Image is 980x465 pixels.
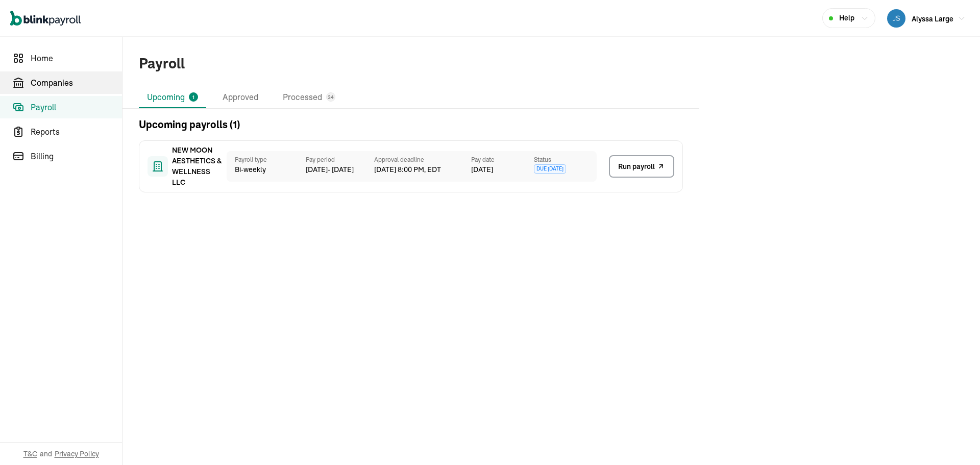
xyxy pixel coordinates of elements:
[839,13,854,23] span: Help
[214,87,266,108] li: Approved
[328,93,334,101] span: 34
[912,14,953,23] span: Alyssa Large
[55,449,99,459] span: Privacy Policy
[822,8,875,28] button: Help
[471,155,534,164] span: Pay date
[192,93,194,101] span: 1
[275,87,344,108] li: Processed
[306,164,374,175] span: [DATE] - [DATE]
[609,155,674,178] a: Run payroll
[306,155,374,164] span: Pay period
[883,7,970,30] button: Alyssa Large
[235,155,298,164] span: Payroll type
[172,145,223,188] span: NEW MOON AESTHETICS & WELLNESS LLC
[10,4,81,33] nav: Global
[31,52,122,64] span: Home
[31,101,122,113] span: Payroll
[139,53,185,75] h1: Payroll
[139,117,240,132] h2: Upcoming payrolls ( 1 )
[471,164,493,175] span: [DATE]
[810,355,980,465] iframe: Chat Widget
[534,155,597,164] span: Status
[31,126,122,138] span: Reports
[374,164,471,175] span: [DATE] 8:00 PM, EDT
[139,87,206,108] li: Upcoming
[235,164,298,175] span: Bi-weekly
[40,449,52,459] span: and
[618,161,655,172] span: Run payroll
[31,77,122,89] span: Companies
[534,164,566,174] span: Due [DATE]
[31,150,122,162] span: Billing
[23,449,37,459] span: T&C
[374,155,471,164] span: Approval deadline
